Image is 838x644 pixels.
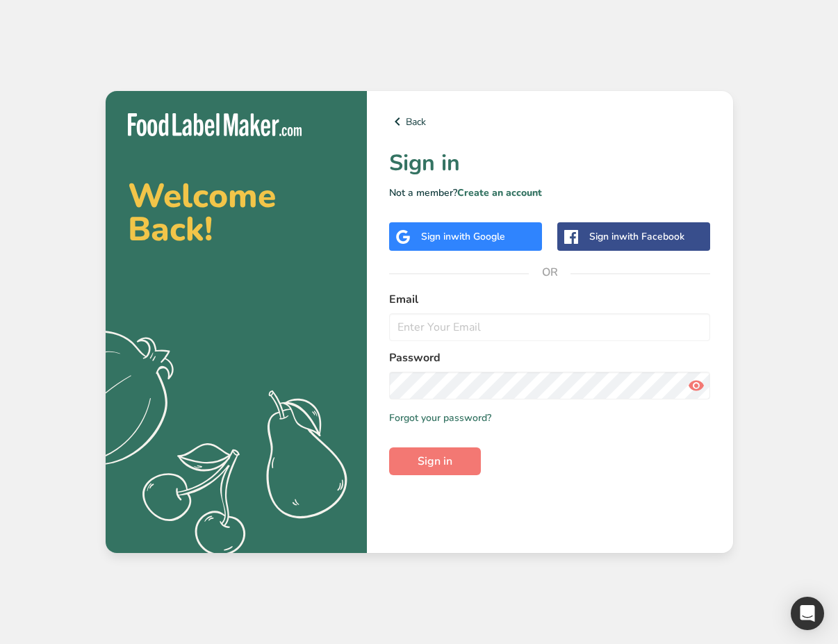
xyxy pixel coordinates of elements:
[128,179,345,246] h2: Welcome Back!
[389,313,711,341] input: Enter Your Email
[451,230,505,243] span: with Google
[457,186,542,199] a: Create an account
[389,349,711,366] label: Password
[389,447,481,475] button: Sign in
[589,229,684,244] div: Sign in
[619,230,684,243] span: with Facebook
[418,453,452,470] span: Sign in
[529,251,570,293] span: OR
[389,147,711,180] h1: Sign in
[389,113,711,130] a: Back
[389,185,711,200] p: Not a member?
[389,291,711,308] label: Email
[389,411,491,425] a: Forgot your password?
[128,113,302,136] img: Food Label Maker
[421,229,505,244] div: Sign in
[791,597,824,630] div: Open Intercom Messenger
